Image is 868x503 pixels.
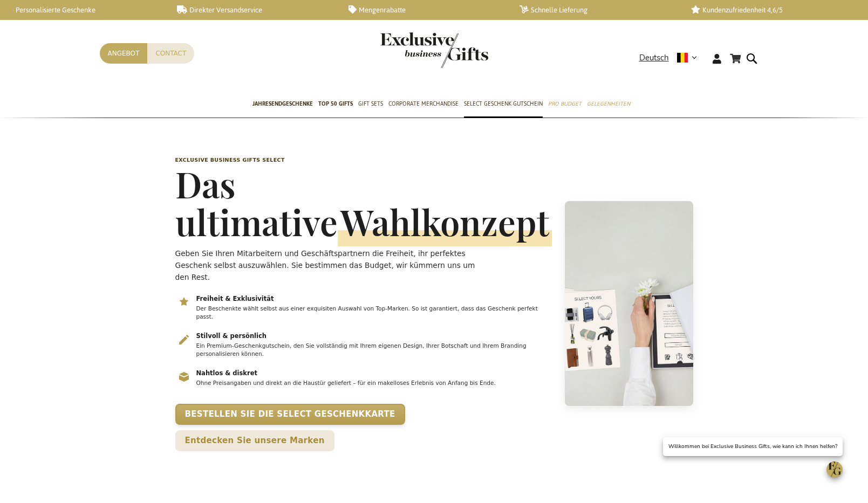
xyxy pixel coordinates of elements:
[565,201,693,406] img: Select geschenkconcept – medewerkers kiezen hun eigen cadeauvoucher
[338,198,552,246] span: Wahlkonzept
[380,32,488,68] img: Exclusive Business gifts logo
[175,430,334,451] a: Entdecken Sie unsere Marken
[196,332,551,341] h3: Stilvoll & persönlich
[147,43,194,64] a: Contact
[639,52,669,64] span: Deutsch
[196,305,551,322] p: Der Beschenkte wählt selbst aus einer exquisiten Auswahl von Top-Marken. So ist garantiert, dass ...
[177,5,331,15] a: Direkter Versandservice
[691,5,845,15] a: Kundenzufriedenheit 4,6/5
[175,294,552,394] ul: Belangrijkste voordelen
[175,156,552,164] p: Exclusive Business Gifts Select
[464,98,543,109] span: Select Geschenk Gutschein
[380,32,434,68] a: store logo
[252,98,313,109] span: Jahresendgeschenke
[5,5,160,15] a: Personalisierte Geschenke
[318,98,353,109] span: TOP 50 Gifts
[170,129,699,478] header: Select keuzeconcept
[587,98,630,109] span: Gelegenheiten
[196,369,551,378] h3: Nahtlos & diskret
[100,43,148,64] a: Angebot
[175,165,552,240] h1: Das ultimative
[548,98,582,109] span: Pro Budget
[196,295,551,304] h3: Freiheit & Exklusivität
[348,5,503,15] a: Mengenrabatte
[175,404,405,425] a: Bestellen Sie die Select Geschenkkarte
[175,247,482,283] p: Geben Sie Ihren Mitarbeitern und Geschäftspartnern die Freiheit, ihr perfektes Geschenk selbst au...
[388,98,459,109] span: Corporate Merchandise
[358,98,383,109] span: Gift Sets
[520,5,674,15] a: Schnelle Lieferung
[196,342,551,359] p: Ein Premium-Geschenkgutschein, den Sie vollständig mit Ihrem eigenen Design, Ihrer Botschaft und ...
[639,52,704,64] div: Deutsch
[196,379,551,388] p: Ohne Preisangaben und direkt an die Haustür geliefert – für ein makelloses Erlebnis von Anfang bi...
